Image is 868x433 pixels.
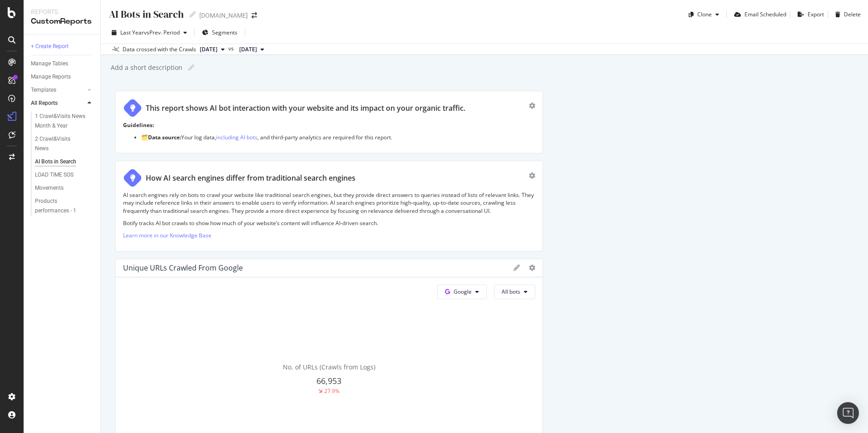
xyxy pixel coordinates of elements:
button: Email Scheduled [730,7,786,22]
div: AI Bots in Search [35,157,76,167]
div: Export [808,10,824,18]
a: Products performances - 1 [35,197,94,216]
div: Reports [31,7,93,16]
span: vs [228,44,236,53]
a: + Create Report [31,42,94,51]
div: gear [529,103,535,109]
div: 1 Crawl&Visits News Month & Year [35,112,88,131]
div: AI Bots in Search [108,7,184,21]
i: Edit report name [188,64,194,71]
span: All bots [502,288,520,295]
a: Templates [31,85,85,95]
a: 2 Crawl&Visits News [35,134,94,153]
span: vs Prev. Period [144,29,180,36]
div: Clone [697,10,712,18]
a: Manage Reports [31,72,94,82]
div: How AI search engines differ from traditional search enginesAI search engines rely on bots to cra... [115,161,543,251]
div: Add a short description [110,63,182,72]
div: gear [529,172,535,179]
span: 2024 Sep. 7th [239,45,257,54]
div: 2 Crawl&Visits News [35,134,85,153]
span: Google [454,288,472,295]
span: Segments [212,29,237,36]
i: Edit report name [189,11,196,18]
p: AI search engines rely on bots to crawl your website like traditional search engines, but they pr... [123,191,535,214]
span: No. of URLs (Crawls from Logs) [283,363,375,371]
button: [DATE] [196,44,228,55]
a: Movements [35,183,94,193]
div: Movements [35,183,64,193]
div: Data crossed with the Crawls [123,45,196,54]
span: 66,953 [316,375,341,386]
div: Open Intercom Messenger [837,402,859,424]
button: All bots [494,285,535,299]
button: Last YearvsPrev. Period [108,25,191,40]
div: Templates [31,85,56,95]
div: [DOMAIN_NAME] [199,11,248,20]
div: This report shows AI bot interaction with your website and its impact on your organic traffic. [146,103,465,113]
div: LOAD TIME SOS [35,170,74,180]
button: Segments [198,25,241,40]
strong: Guidelines: [123,121,154,129]
div: 27.9% [324,387,340,395]
a: LOAD TIME SOS [35,170,94,180]
div: Products performances - 1 [35,197,87,216]
a: AI Bots in Search [35,157,94,167]
span: 2025 Sep. 30th [200,45,217,54]
button: Delete [832,7,861,22]
a: 1 Crawl&Visits News Month & Year [35,112,94,131]
div: CustomReports [31,16,93,27]
div: Manage Tables [31,59,68,69]
button: Clone [685,7,723,22]
div: How AI search engines differ from traditional search engines [146,173,355,183]
div: Delete [844,10,861,18]
div: arrow-right-arrow-left [252,12,257,19]
a: Learn more in our Knowledge Base [123,231,212,239]
strong: Data source: [148,133,181,141]
button: Export [794,7,824,22]
p: Botify tracks AI bot crawls to show how much of your website’s content will influence AI-driven s... [123,219,535,227]
div: Unique URLs Crawled from Google [123,263,243,272]
div: + Create Report [31,42,69,51]
a: including AI bots [216,133,257,141]
div: This report shows AI bot interaction with your website and its impact on your organic traffic.Gui... [115,91,543,153]
span: Last Year [120,29,144,36]
a: Manage Tables [31,59,94,69]
button: Google [437,285,487,299]
div: Email Scheduled [745,10,786,18]
button: [DATE] [236,44,268,55]
a: All Reports [31,98,85,108]
div: Manage Reports [31,72,71,82]
li: 🗂️ Your log data, , and third-party analytics are required for this report. [141,133,535,141]
div: All Reports [31,98,58,108]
